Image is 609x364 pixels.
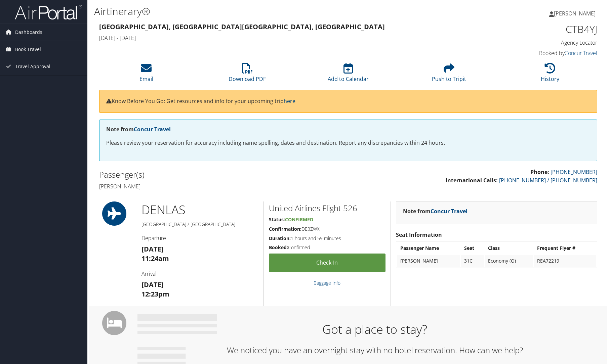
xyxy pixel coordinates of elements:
[396,231,442,238] strong: Seat Information
[554,10,596,17] span: [PERSON_NAME]
[269,254,385,272] a: Check-in
[431,208,468,215] a: Concur Travel
[269,226,385,232] h5: DE3ZWX
[480,49,597,57] h4: Booked by
[551,168,597,176] a: [PHONE_NUMBER]
[269,226,301,232] strong: Confirmation:
[565,49,597,57] a: Concur Travel
[397,242,460,254] th: Passenger Name
[141,289,169,299] strong: 12:23pm
[15,58,50,75] span: Travel Approval
[15,4,82,20] img: airportal-logo.png
[141,254,169,263] strong: 11:24am
[141,280,164,289] strong: [DATE]
[106,97,590,106] p: Know Before You Go: Get resources and info for your upcoming trip
[143,345,608,356] h2: We noticed you have an overnight stay with no hotel reservation. How can we help?
[269,244,385,251] h5: Confirmed
[314,280,340,286] a: Baggage Info
[141,270,258,277] h4: Arrival
[99,34,470,42] h4: [DATE] - [DATE]
[141,234,258,242] h4: Departure
[480,39,597,46] h4: Agency Locator
[480,22,597,36] h1: CTB4YJ
[141,244,164,254] strong: [DATE]
[461,255,484,267] td: 31C
[534,242,596,254] th: Frequent Flyer #
[432,66,466,83] a: Push to Tripit
[499,177,597,184] a: [PHONE_NUMBER] / [PHONE_NUMBER]
[99,183,343,190] h4: [PERSON_NAME]
[15,24,42,41] span: Dashboards
[106,126,171,133] strong: Note from
[141,201,258,218] h1: DEN LAS
[485,242,533,254] th: Class
[328,66,369,83] a: Add to Calendar
[269,244,288,251] strong: Booked:
[143,321,608,338] h1: Got a place to stay?
[99,22,385,31] strong: [GEOGRAPHIC_DATA], [GEOGRAPHIC_DATA] [GEOGRAPHIC_DATA], [GEOGRAPHIC_DATA]
[15,41,41,58] span: Book Travel
[139,66,153,83] a: Email
[485,255,533,267] td: Economy (Q)
[269,216,285,223] strong: Status:
[461,242,484,254] th: Seat
[397,255,460,267] td: [PERSON_NAME]
[134,126,171,133] a: Concur Travel
[269,202,385,214] h2: United Airlines Flight 526
[446,177,498,184] strong: International Calls:
[106,139,590,147] p: Please review your reservation for accuracy including name spelling, dates and destination. Repor...
[530,168,549,176] strong: Phone:
[229,66,266,83] a: Download PDF
[284,97,295,105] a: here
[403,208,468,215] strong: Note from
[94,4,433,18] h1: Airtinerary®
[99,169,343,180] h2: Passenger(s)
[269,235,385,242] h5: 1 hours and 59 minutes
[549,3,602,24] a: [PERSON_NAME]
[541,66,559,83] a: History
[269,235,291,241] strong: Duration:
[285,216,313,223] span: Confirmed
[534,255,596,267] td: REA72219
[141,221,258,228] h5: [GEOGRAPHIC_DATA] / [GEOGRAPHIC_DATA]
